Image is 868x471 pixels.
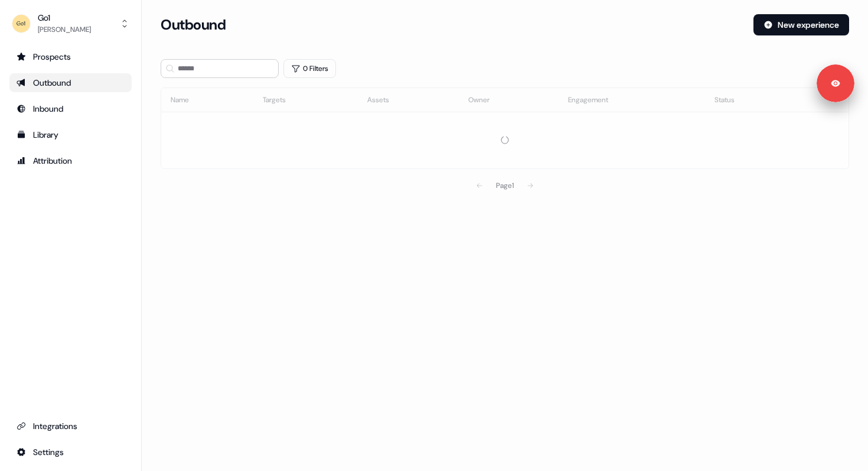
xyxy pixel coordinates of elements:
div: [PERSON_NAME] [38,24,91,35]
button: Go1[PERSON_NAME] [9,9,132,38]
div: Settings [17,446,125,458]
a: Go to templates [9,125,132,144]
div: Attribution [17,155,125,167]
a: Go to integrations [9,417,132,436]
a: Go to Inbound [9,99,132,118]
div: Outbound [17,77,125,89]
a: Go to prospects [9,47,132,66]
div: Inbound [17,103,125,115]
div: Integrations [17,420,125,432]
button: New experience [753,14,849,35]
div: Library [17,129,125,141]
button: 0 Filters [283,59,336,78]
a: Go to attribution [9,151,132,170]
a: Go to outbound experience [9,73,132,92]
a: Go to integrations [9,443,132,462]
div: Prospects [17,51,125,63]
div: Go1 [38,12,91,24]
h3: Outbound [161,16,226,34]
